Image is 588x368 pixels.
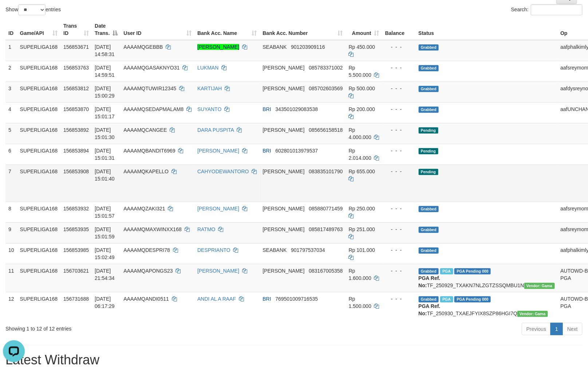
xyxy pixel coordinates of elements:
span: [PERSON_NAME] [263,65,304,71]
span: SEABANK [263,44,287,50]
th: Bank Acc. Name: activate to sort column ascending [194,19,260,40]
span: Rp 655.000 [349,169,375,174]
td: SUPERLIGA168 [17,202,61,222]
span: Rp 200.000 [349,106,375,112]
span: 156853892 [63,127,89,133]
span: [DATE] 15:01:57 [95,206,115,219]
span: AAAAMQDESPRI78 [123,247,170,253]
span: [DATE] 15:01:40 [95,169,115,182]
span: [DATE] 15:01:59 [95,226,115,240]
span: 156853812 [63,86,89,91]
span: Rp 1.600.000 [349,268,371,281]
h1: Latest Withdraw [5,353,583,367]
span: Copy 343501029083538 to clipboard [276,106,318,112]
span: Pending [419,148,438,154]
div: - - - [385,147,413,154]
th: Trans ID: activate to sort column ascending [60,19,92,40]
span: Vendor URL: https://trx31.1velocity.biz [517,311,548,317]
span: [DATE] 14:59:51 [95,65,115,78]
span: [DATE] 21:54:34 [95,268,115,281]
span: Pending [419,169,438,175]
td: 2 [5,61,17,82]
span: Marked by aafchhiseyha [440,268,453,274]
td: 9 [5,222,17,243]
span: Vendor URL: https://trx31.1velocity.biz [524,283,555,289]
span: [DATE] 14:58:31 [95,44,115,57]
span: AAAAMQMAXWINXX168 [123,226,182,232]
span: 156853671 [63,44,89,50]
span: Copy 085880771459 to clipboard [309,206,343,211]
div: - - - [385,295,413,302]
a: SUYANTO [197,106,221,112]
span: Rp 450.000 [349,44,375,50]
td: SUPERLIGA168 [17,123,61,144]
span: [DATE] 06:17:29 [95,296,115,309]
a: Next [563,323,583,335]
a: DESPRIANTO [197,247,230,253]
span: Rp 251.000 [349,226,375,232]
b: PGA Ref. No: [419,275,441,288]
td: 10 [5,243,17,264]
td: SUPERLIGA168 [17,222,61,243]
a: ANDI AL A RAAF [197,296,236,302]
span: 156853932 [63,206,89,211]
div: - - - [385,85,413,92]
span: [PERSON_NAME] [263,127,304,133]
span: AAAAMQTUWIR12345 [123,86,176,91]
span: SEABANK [263,247,287,253]
span: Grabbed [419,107,439,113]
td: TF_250930_TXAEJFYIX8SZP86HGI7Q [416,292,558,320]
th: Date Trans.: activate to sort column descending [92,19,121,40]
span: Copy 602801013979537 to clipboard [276,148,318,154]
td: 5 [5,123,17,144]
span: 156731688 [63,296,89,302]
label: Search: [511,4,583,15]
span: AAAAMQKAPELLO [123,169,169,174]
span: BRI [263,106,271,112]
span: [PERSON_NAME] [263,169,304,174]
a: RATMO [197,226,216,232]
a: Previous [522,323,551,335]
th: Status [416,19,558,40]
div: - - - [385,126,413,134]
td: 4 [5,102,17,123]
span: AAAAMQSEDAPMALAM8 [123,106,183,112]
td: 11 [5,264,17,292]
td: 1 [5,40,17,61]
span: [DATE] 15:01:17 [95,106,115,119]
td: 7 [5,165,17,202]
span: [DATE] 15:01:31 [95,148,115,161]
span: Rp 2.014.000 [349,148,371,161]
span: [DATE] 15:02:49 [95,247,115,260]
td: 12 [5,292,17,320]
span: Copy 083167005358 to clipboard [309,268,343,274]
div: - - - [385,64,413,71]
span: Rp 1.500.000 [349,296,371,309]
span: Rp 101.000 [349,247,375,253]
span: [PERSON_NAME] [263,86,304,91]
span: 156853935 [63,226,89,232]
a: [PERSON_NAME] [197,44,239,50]
a: [PERSON_NAME] [197,206,239,211]
span: [PERSON_NAME] [263,268,304,274]
span: Grabbed [419,268,439,274]
span: AAAAMQGEBBB [123,44,163,50]
td: SUPERLIGA168 [17,165,61,202]
th: User ID: activate to sort column ascending [121,19,194,40]
div: - - - [385,106,413,113]
span: Rp 4.000.000 [349,127,371,140]
a: DARA PUSPITA [197,127,234,133]
span: Copy 901797537034 to clipboard [291,247,325,253]
a: [PERSON_NAME] [197,148,239,154]
td: SUPERLIGA168 [17,40,61,61]
span: 156853870 [63,106,89,112]
span: Copy 085702603569 to clipboard [309,86,343,91]
td: SUPERLIGA168 [17,61,61,82]
b: PGA Ref. No: [419,303,441,316]
span: [PERSON_NAME] [263,226,304,232]
span: [DATE] 15:00:29 [95,86,115,99]
span: AAAAMQGASAKNYO31 [123,65,179,71]
span: Marked by aafromsomean [440,296,453,302]
span: 156853894 [63,148,89,154]
input: Search: [531,4,583,15]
